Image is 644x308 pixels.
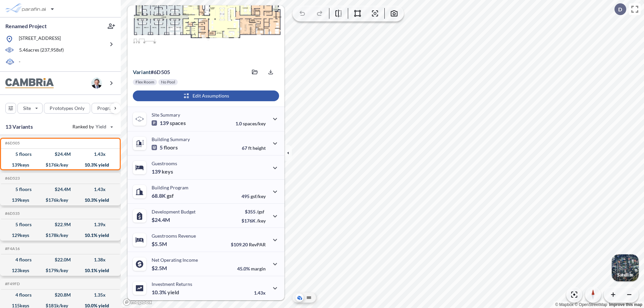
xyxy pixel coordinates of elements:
[305,294,313,302] button: Site Plan
[96,123,107,130] span: Yield
[162,168,173,175] span: keys
[5,78,54,88] img: BrandImage
[152,192,174,199] p: 68.8K
[123,298,152,306] a: Mapbox homepage
[17,103,43,114] button: Site
[152,161,177,166] p: Guestrooms
[241,209,266,214] p: $355
[19,58,20,66] p: -
[44,103,90,114] button: Prototypes Only
[237,266,266,271] p: 45.0%
[136,79,154,85] p: Flex Room
[152,217,171,223] p: $24.4M
[253,145,266,151] span: height
[251,193,266,199] span: gsf/key
[257,209,264,214] span: /gsf
[231,242,266,247] p: $109.20
[4,176,20,181] h5: Click to copy the code
[67,121,117,132] button: Ranked by Yield
[609,302,642,307] a: Improve this map
[19,35,61,43] p: [STREET_ADDRESS]
[617,272,633,278] p: Satellite
[152,136,190,142] p: Building Summary
[161,79,175,85] p: No Pool
[555,302,574,307] a: Mapbox
[241,193,266,199] p: 495
[5,123,33,131] p: 13 Variants
[152,144,178,151] p: 5
[612,254,639,281] img: Switcher Image
[251,266,266,271] span: margin
[97,105,116,112] p: Program
[243,121,266,126] span: spaces/key
[296,294,304,302] button: Aerial View
[167,289,179,296] span: yield
[152,168,173,175] p: 139
[152,209,196,214] p: Development Budget
[249,242,266,247] span: RevPAR
[91,78,102,88] img: user logo
[19,47,64,54] p: 5.46 acres ( 237,958 sf)
[152,265,168,271] p: $2.5M
[612,254,639,281] button: Switcher ImageSatellite
[235,121,266,126] p: 1.0
[133,69,151,75] span: Variant
[152,233,196,239] p: Guestrooms Revenue
[152,120,186,126] p: 139
[575,302,607,307] a: OpenStreetMap
[152,281,192,287] p: Investment Returns
[242,145,266,151] p: 67
[152,185,189,190] p: Building Program
[170,120,186,126] span: spaces
[23,105,31,112] p: Site
[254,290,266,296] p: 1.43x
[152,257,198,263] p: Net Operating Income
[4,141,20,145] h5: Click to copy the code
[618,6,622,12] p: D
[257,218,266,224] span: /key
[152,289,179,296] p: 10.3%
[50,105,85,112] p: Prototypes Only
[152,112,180,118] p: Site Summary
[167,192,174,199] span: gsf
[241,218,266,224] p: $176K
[152,241,168,247] p: $5.5M
[248,145,252,151] span: ft
[4,282,20,286] h5: Click to copy the code
[164,144,178,151] span: floors
[133,69,170,75] p: # 6d505
[5,22,47,30] p: Renamed Project
[92,103,128,114] button: Program
[133,90,279,101] button: Edit Assumptions
[4,246,20,251] h5: Click to copy the code
[4,211,20,216] h5: Click to copy the code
